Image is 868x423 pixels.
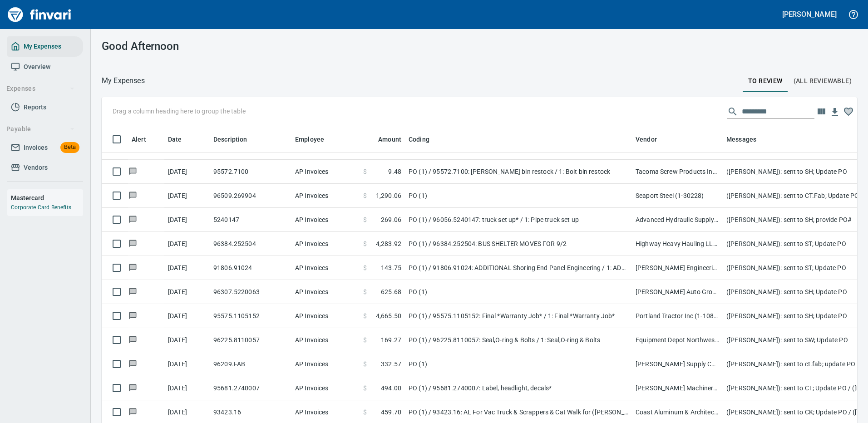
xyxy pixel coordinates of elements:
span: 459.70 [381,408,401,417]
a: Vendors [7,157,83,178]
td: AP Invoices [291,232,360,256]
td: PO (1) / 96056.5240147: truck set up* / 1: Pipe truck set up [405,208,632,232]
span: Description [213,134,259,145]
td: [DATE] [164,352,210,376]
td: [DATE] [164,208,210,232]
span: Has messages [128,409,138,415]
button: Column choices favorited. Click to reset to default [842,105,855,118]
td: PO (1) / 91806.91024: ADDITIONAL Shoring End Panel Engineering / 1: ADDITIONAL Shoring End Panel ... [405,256,632,280]
span: 9.48 [388,167,401,176]
td: 96384.252504 [210,232,291,256]
span: $ [363,263,367,272]
span: 269.06 [381,215,401,224]
span: $ [363,215,367,224]
td: [DATE] [164,184,210,208]
td: 96225.8110057 [210,328,291,352]
span: Reports [24,102,46,113]
span: Has messages [128,241,138,246]
td: AP Invoices [291,304,360,328]
img: Finvari [5,4,74,25]
span: Has messages [128,216,138,222]
td: AP Invoices [291,208,360,232]
td: 95572.7100 [210,160,291,184]
td: [DATE] [164,328,210,352]
td: 5240147 [210,208,291,232]
span: Vendor [636,134,669,145]
h5: [PERSON_NAME] [782,10,837,19]
span: $ [363,311,367,320]
button: [PERSON_NAME] [780,7,839,21]
span: Has messages [128,361,138,367]
span: Has messages [128,337,138,343]
td: [DATE] [164,256,210,280]
td: Advanced Hydraulic Supply Co. LLC (1-10020) [632,208,723,232]
span: Messages [726,134,768,145]
td: AP Invoices [291,256,360,280]
span: $ [363,408,367,417]
span: Has messages [128,385,138,391]
td: 96307.5220063 [210,280,291,304]
span: $ [363,335,367,344]
td: PO (1) [405,352,632,376]
td: AP Invoices [291,160,360,184]
span: $ [363,359,367,369]
nav: breadcrumb [102,75,145,86]
td: 96509.269904 [210,184,291,208]
button: Download table [828,105,842,119]
td: [DATE] [164,304,210,328]
td: [DATE] [164,160,210,184]
td: Tacoma Screw Products Inc (1-10999) [632,160,723,184]
td: [PERSON_NAME] Supply Company (1-10645) [632,352,723,376]
span: Messages [726,134,756,145]
td: 95681.2740007 [210,376,291,400]
td: [DATE] [164,376,210,400]
td: 95575.1105152 [210,304,291,328]
span: Description [213,134,247,145]
button: Payable [3,121,79,138]
td: Highway Heavy Hauling LLC (1-22471) [632,232,723,256]
td: [DATE] [164,280,210,304]
td: [PERSON_NAME] Machinery Inc (1-10774) [632,376,723,400]
a: Overview [7,57,83,77]
td: AP Invoices [291,352,360,376]
span: 4,665.50 [376,311,401,320]
span: Coding [409,134,441,145]
span: Overview [24,61,50,73]
span: Has messages [128,168,138,174]
span: Amount [378,134,401,145]
span: 169.27 [381,335,401,344]
td: PO (1) / 95575.1105152: Final *Warranty Job* / 1: Final *Warranty Job* [405,304,632,328]
td: [DATE] [164,232,210,256]
td: AP Invoices [291,184,360,208]
a: Corporate Card Benefits [11,204,71,211]
span: Invoices [24,142,48,153]
h6: Mastercard [11,193,83,203]
h3: Good Afternoon [102,40,339,53]
td: AP Invoices [291,328,360,352]
td: 91806.91024 [210,256,291,280]
span: $ [363,287,367,296]
td: PO (1) [405,280,632,304]
td: PO (1) / 95681.2740007: Label, headlight, decals* [405,376,632,400]
td: PO (1) / 95572.7100: [PERSON_NAME] bin restock / 1: Bolt bin restock [405,160,632,184]
span: Amount [366,134,401,145]
a: My Expenses [7,36,83,57]
span: Expenses [6,83,75,94]
span: 332.57 [381,359,401,369]
span: Date [168,134,194,145]
span: Employee [295,134,336,145]
span: $ [363,384,367,393]
span: Has messages [128,313,138,319]
span: $ [363,239,367,248]
a: InvoicesBeta [7,138,83,158]
td: PO (1) [405,184,632,208]
span: Vendor [636,134,657,145]
td: 96209.FAB [210,352,291,376]
span: 625.68 [381,287,401,296]
td: Seaport Steel (1-30228) [632,184,723,208]
span: My Expenses [24,41,61,52]
span: Has messages [128,192,138,198]
p: Drag a column heading here to group the table [113,107,246,116]
td: Equipment Depot Northwest Inc (1-39255) [632,328,723,352]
